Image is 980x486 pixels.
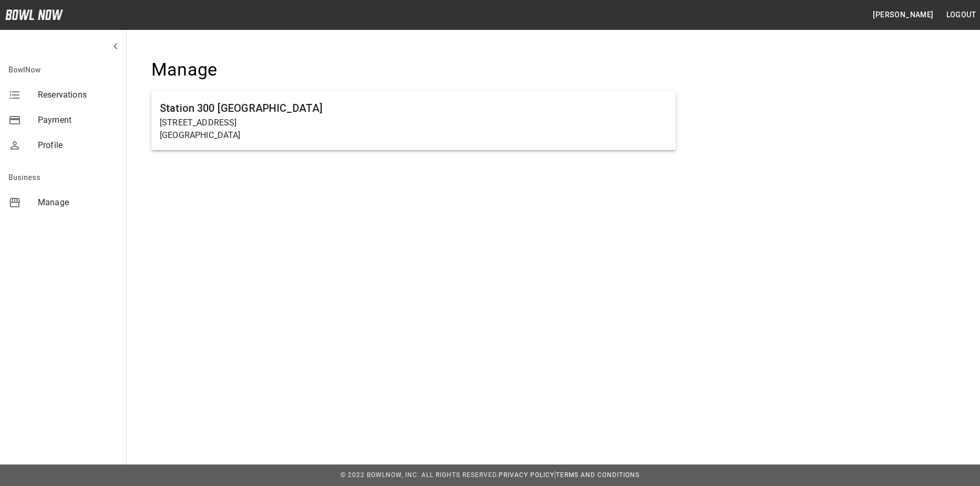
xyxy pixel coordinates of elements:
button: [PERSON_NAME] [869,5,937,25]
span: Reservations [38,89,118,101]
img: logo [5,9,63,20]
a: Terms and Conditions [556,471,639,479]
span: © 2022 BowlNow, Inc. All Rights Reserved. [341,471,499,479]
span: Manage [38,196,118,209]
p: [STREET_ADDRESS] [160,117,667,129]
h6: Station 300 [GEOGRAPHIC_DATA] [160,100,667,117]
span: Profile [38,139,118,152]
p: [GEOGRAPHIC_DATA] [160,129,667,142]
button: Logout [942,5,980,25]
a: Privacy Policy [499,471,554,479]
h4: Manage [151,59,676,81]
span: Payment [38,114,118,126]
